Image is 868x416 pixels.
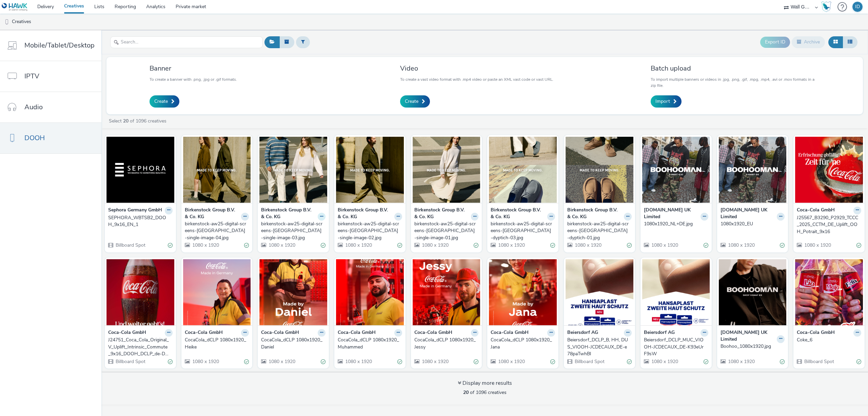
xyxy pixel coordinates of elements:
[491,207,546,221] strong: Birkenstock Group B.V. & Co. KG
[780,242,785,249] div: Valid
[497,242,525,248] span: 1080 x 1920
[2,3,28,11] img: undefined Logo
[644,221,706,227] div: 1080x1920_NL+DE.jpg
[338,207,393,221] strong: Birkenstock Group B.V. & Co. KG
[244,358,249,365] div: Valid
[24,102,43,112] span: Audio
[721,343,782,350] div: Boohoo_1080x1920.jpg
[627,358,632,365] div: Valid
[719,259,787,325] img: Boohoo_1080x1920.jpg visual
[413,259,480,325] img: CocaCola_dCLP 1080x1920_Jessy visual
[651,76,820,89] p: To import multiple banners or videos in .jpg, .png, .gif, .mpg, .mp4, .avi or .mov formats in a z...
[108,329,146,337] strong: Coca-Cola GmbH
[644,221,708,227] a: 1080x1920_NL+DE.jpg
[855,2,860,12] div: ID
[183,137,251,203] img: birkenstock-aw25-digital-screens-munich-single-image-04.jpg visual
[168,358,173,365] div: Valid
[644,207,699,221] strong: [DOMAIN_NAME] UK Limited
[185,207,240,221] strong: Birkenstock Group B.V. & Co. KG
[574,358,605,365] span: Billboard Spot
[24,40,95,50] span: Mobile/Tablet/Desktop
[828,36,843,48] button: Grid
[567,337,629,357] div: Beiersdorf_DCLP_B, HH, DUS_VIOOH-JCDECAUX_DE-e78paTwhBl
[651,358,678,365] span: 1080 x 1920
[795,259,863,325] img: Coke_6 visual
[491,337,555,351] a: CocaCola_dCLP 1080x1920_Jana
[414,221,476,241] div: birkenstock-aw25-digital-screens-[GEOGRAPHIC_DATA]-single-image-01.jpg
[397,358,402,365] div: Valid
[550,358,555,365] div: Valid
[185,221,246,241] div: birkenstock-aw25-digital-screens-[GEOGRAPHIC_DATA]-single-image-04.jpg
[567,329,598,337] strong: Beiersdorf AG
[497,358,525,365] span: 1080 x 1920
[627,242,632,249] div: Valid
[721,221,782,227] div: 1080x1920_EU
[338,337,399,351] div: CocaCola_dCLP 1080x1920_Muhammed
[115,358,145,365] span: Billboard Spot
[168,242,173,249] div: Valid
[336,259,404,325] img: CocaCola_dCLP 1080x1920_Muhammed visual
[261,329,299,337] strong: Coca-Cola GmbH
[414,221,479,241] a: birkenstock-aw25-digital-screens-[GEOGRAPHIC_DATA]-single-image-01.jpg
[856,358,861,365] div: Valid
[24,71,39,81] span: IPTV
[183,259,251,325] img: CocaCola_dCLP 1080x1920_Heike visual
[414,337,479,351] a: CocaCola_dCLP 1080x1920_Jessy
[108,214,173,228] a: SEPHORA_WBTSB2_DOOH_9x16_EN_1
[192,242,219,248] span: 1080 x 1920
[574,242,601,248] span: 1080 x 1920
[413,137,480,203] img: birkenstock-aw25-digital-screens-munich-single-image-01.jpg visual
[474,358,478,365] div: Valid
[567,207,622,221] strong: Birkenstock Group B.V. & Co. KG
[704,358,708,365] div: Valid
[651,95,682,108] a: Import
[115,242,145,248] span: Billboard Spot
[821,1,831,12] div: Hawk Academy
[797,329,835,337] strong: Coca-Cola GmbH
[261,207,316,221] strong: Birkenstock Group B.V. & Co. KG
[24,133,45,143] span: DOOH
[721,343,785,350] a: Boohoo_1080x1920.jpg
[458,379,512,387] div: Display more results
[344,358,372,365] span: 1080 x 1920
[727,242,755,248] span: 1080 x 1920
[474,242,478,249] div: Valid
[268,358,295,365] span: 1080 x 1920
[644,337,708,357] a: Beiersdorf_DCLP_MUC_VIOOH-JCDECAUX_DE-K93eUrF9sW
[106,259,174,325] img: J24751_Coca_Cola_Original_V_Uplift_Intrinsic_Commute_9x16_DOOH_DCLP_de-DE_10_1080x1920_25fps_AE00...
[463,389,469,396] strong: 20
[721,329,775,343] strong: [DOMAIN_NAME] UK Limited
[414,207,469,221] strong: Birkenstock Group B.V. & Co. KG
[108,207,162,214] strong: Sephora Germany GmbH
[421,242,449,248] span: 1080 x 1920
[567,221,632,241] a: birkenstock-aw25-digital-screens-[GEOGRAPHIC_DATA]-dyptich-01.jpg
[491,221,552,241] div: birkenstock-aw25-digital-screens-[GEOGRAPHIC_DATA]-dyptich-03.jpg
[338,221,399,241] div: birkenstock-aw25-digital-screens-[GEOGRAPHIC_DATA]-single-image-02.jpg
[338,337,402,351] a: CocaCola_dCLP 1080x1920_Muhammed
[268,242,295,248] span: 1080 x 1920
[567,221,629,241] div: birkenstock-aw25-digital-screens-[GEOGRAPHIC_DATA]-dyptich-01.jpg
[792,36,825,48] button: Archive
[489,137,557,203] img: birkenstock-aw25-digital-screens-munich-dyptich-03.jpg visual
[797,214,861,235] a: J25567_B3290_P2929_TCCC_2025_CCTM_DE_Uplift_OOH_Potrait_9x16
[804,242,831,248] span: 1080 x 1920
[797,337,861,343] a: Coke_6
[185,337,249,351] a: CocaCola_dCLP 1080x1920_Heike
[795,137,863,203] img: J25567_B3290_P2929_TCCC_2025_CCTM_DE_Uplift_OOH_Potrait_9x16 visual
[150,76,237,82] p: To create a banner with .png, .jpg or .gif formats.
[655,98,670,105] span: Import
[192,358,219,365] span: 1080 x 1920
[108,337,170,357] div: J24751_Coca_Cola_Original_V_Uplift_Intrinsic_Commute_9x16_DOOH_DCLP_de-DE_10_1080x1920_25fps_AE00...
[185,329,223,337] strong: Coca-Cola GmbH
[259,137,327,203] img: birkenstock-aw25-digital-screens-munich-single-image-03.jpg visual
[651,242,678,248] span: 1080 x 1920
[108,214,170,228] div: SEPHORA_WBTSB2_DOOH_9x16_EN_1
[719,137,787,203] img: 1080x1920_EU visual
[154,98,168,105] span: Create
[344,242,372,248] span: 1080 x 1920
[414,329,452,337] strong: Coca-Cola GmbH
[644,337,706,357] div: Beiersdorf_DCLP_MUC_VIOOH-JCDECAUX_DE-K93eUrF9sW
[261,221,325,241] a: birkenstock-aw25-digital-screens-[GEOGRAPHIC_DATA]-single-image-03.jpg
[397,242,402,249] div: Valid
[259,259,327,325] img: CocaCola_dCLP 1080x1920_Daniel visual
